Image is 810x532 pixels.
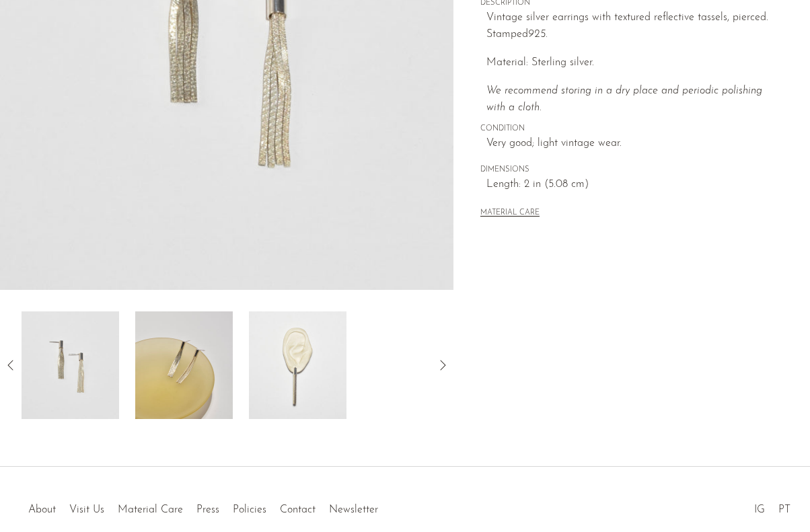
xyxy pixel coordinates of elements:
[22,311,119,419] img: Shiny Tassel Earrings
[69,504,104,515] a: Visit Us
[528,29,548,40] em: 925.
[480,208,540,219] button: MATERIAL CARE
[486,54,783,72] p: Material: Sterling silver.
[135,311,233,419] img: Shiny Tassel Earrings
[196,504,219,515] a: Press
[28,504,56,515] a: About
[480,164,783,176] span: DIMENSIONS
[486,176,783,194] span: Length: 2 in (5.08 cm)
[486,85,762,114] i: We recommend storing in a dry place and periodic polishing with a cloth.
[280,504,316,515] a: Contact
[233,504,266,515] a: Policies
[778,504,790,515] a: PT
[747,494,797,519] ul: Social Medias
[480,123,783,135] span: CONDITION
[486,135,783,153] span: Very good; light vintage wear.
[754,504,765,515] a: IG
[249,311,346,419] img: Shiny Tassel Earrings
[486,9,783,44] p: Vintage silver earrings with textured reflective tassels, pierced. Stamped
[118,504,183,515] a: Material Care
[22,494,385,519] ul: Quick links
